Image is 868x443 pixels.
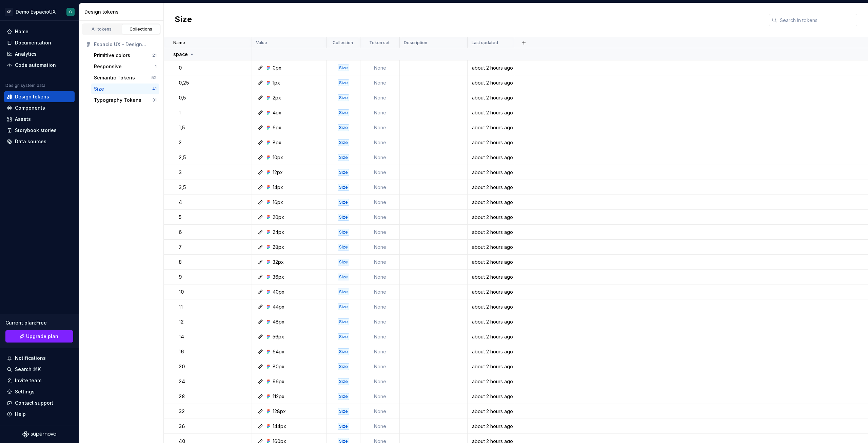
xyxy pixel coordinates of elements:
[179,229,182,236] p: 6
[91,72,159,83] a: Semantic Tokens52
[179,139,182,146] p: 2
[91,50,159,61] a: Primitive colors21
[4,353,75,364] button: Notifications
[273,274,284,280] div: 36px
[94,41,157,48] div: Espacio UX - Design System Template
[179,154,186,161] p: 2,5
[360,195,400,210] td: None
[468,94,514,101] div: about 2 hours ago
[273,393,284,400] div: 112px
[360,120,400,135] td: None
[468,139,514,146] div: about 2 hours ago
[179,184,186,191] p: 3,5
[4,103,75,113] a: Components
[273,109,281,116] div: 4px
[91,61,159,72] button: Responsive1
[468,348,514,355] div: about 2 hours ago
[4,409,75,420] button: Help
[179,318,184,325] p: 12
[91,84,159,94] a: Size41
[468,378,514,385] div: about 2 hours ago
[360,60,400,75] td: None
[15,51,37,57] div: Analytics
[179,79,189,86] p: 0,25
[360,255,400,270] td: None
[360,389,400,404] td: None
[468,333,514,340] div: about 2 hours ago
[179,363,185,370] p: 20
[22,431,56,438] svg: Supernova Logo
[273,378,284,385] div: 96px
[468,124,514,131] div: about 2 hours ago
[15,411,26,418] div: Help
[338,423,349,430] div: Size
[4,26,75,37] a: Home
[173,51,188,58] p: space
[1,4,77,19] button: CFDemo EspacioUXC
[15,355,46,362] div: Notifications
[468,363,514,370] div: about 2 hours ago
[360,135,400,150] td: None
[273,303,284,310] div: 44px
[273,318,284,325] div: 48px
[179,274,182,280] p: 9
[155,64,157,69] div: 1
[360,225,400,240] td: None
[360,314,400,329] td: None
[91,95,159,106] button: Typography Tokens31
[94,86,104,92] div: Size
[15,39,51,46] div: Documentation
[338,139,349,146] div: Size
[273,79,280,86] div: 1px
[468,318,514,325] div: about 2 hours ago
[179,348,184,355] p: 16
[404,40,427,45] p: Description
[338,199,349,206] div: Size
[360,329,400,344] td: None
[273,184,283,191] div: 14px
[152,53,157,58] div: 21
[94,52,130,59] div: Primitive colors
[15,388,35,395] div: Settings
[273,214,284,221] div: 20px
[84,8,161,15] div: Design tokens
[94,63,122,70] div: Responsive
[179,423,185,430] p: 36
[179,333,184,340] p: 14
[468,423,514,430] div: about 2 hours ago
[360,359,400,374] td: None
[338,333,349,340] div: Size
[360,90,400,105] td: None
[360,344,400,359] td: None
[179,124,185,131] p: 1,5
[338,363,349,370] div: Size
[360,180,400,195] td: None
[15,116,31,123] div: Assets
[4,114,75,125] a: Assets
[468,199,514,206] div: about 2 hours ago
[179,214,181,221] p: 5
[273,348,284,355] div: 64px
[179,393,185,400] p: 28
[468,169,514,176] div: about 2 hours ago
[338,244,349,251] div: Size
[4,398,75,408] button: Contact support
[273,259,284,265] div: 32px
[26,333,58,340] span: Upgrade plan
[273,139,281,146] div: 8px
[179,303,183,310] p: 11
[179,109,181,116] p: 1
[360,299,400,314] td: None
[468,64,514,71] div: about 2 hours ago
[273,169,283,176] div: 12px
[15,377,41,384] div: Invite team
[151,75,157,80] div: 52
[15,138,46,145] div: Data sources
[338,184,349,191] div: Size
[468,303,514,310] div: about 2 hours ago
[777,14,857,26] input: Search in tokens...
[360,270,400,284] td: None
[273,199,283,206] div: 16px
[15,93,49,100] div: Design tokens
[179,244,182,251] p: 7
